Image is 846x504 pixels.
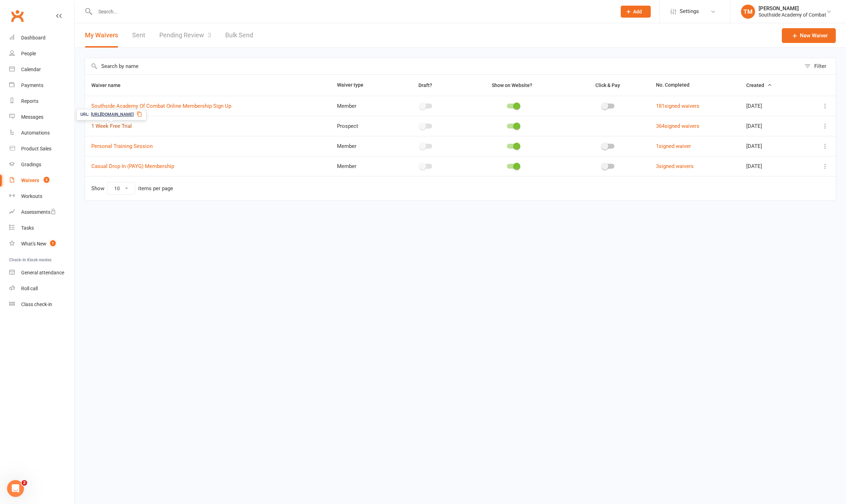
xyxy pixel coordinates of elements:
[22,480,27,486] span: 2
[91,82,128,88] span: Waiver name
[21,270,64,275] div: General attendance
[412,81,440,89] button: Draft?
[8,7,26,25] a: Clubworx
[9,109,74,125] a: Messages
[21,82,43,88] div: Payments
[740,116,802,136] td: [DATE]
[589,81,628,89] button: Click & Pay
[801,58,836,74] button: Filter
[9,30,74,46] a: Dashboard
[159,23,211,48] a: Pending Review3
[746,81,772,89] button: Created
[9,77,74,93] a: Payments
[9,173,74,188] a: Waivers 3
[740,96,802,116] td: [DATE]
[21,178,39,183] div: Waivers
[9,281,74,297] a: Roll call
[21,114,43,120] div: Messages
[814,62,826,70] div: Filter
[21,146,51,151] div: Product Sales
[9,265,74,281] a: General attendance kiosk mode
[595,82,620,88] span: Click & Pay
[9,141,74,157] a: Product Sales
[331,116,394,136] td: Prospect
[485,81,540,89] button: Show on Website?
[740,136,802,156] td: [DATE]
[656,143,691,149] a: 1signed waiver
[331,156,394,176] td: Member
[621,6,651,18] button: Add
[759,5,826,12] div: [PERSON_NAME]
[138,186,173,192] div: items per page
[132,23,145,48] a: Sent
[741,5,755,19] div: TM
[759,12,826,18] div: Southside Academy of Combat
[331,96,394,116] td: Member
[7,480,24,497] iframe: Intercom live chat
[656,103,699,109] a: 181signed waivers
[208,31,211,39] span: 3
[93,7,612,17] input: Search...
[91,163,174,169] a: Casual Drop In (PAYG) Membership
[746,82,772,88] span: Created
[9,62,74,77] a: Calendar
[9,204,74,220] a: Assessments
[9,157,74,173] a: Gradings
[492,82,532,88] span: Show on Website?
[9,236,74,252] a: What's New1
[680,4,699,19] span: Settings
[21,225,34,231] div: Tasks
[21,301,52,307] div: Class check-in
[21,130,50,136] div: Automations
[21,98,38,104] div: Reports
[85,58,801,74] input: Search by name
[21,51,36,56] div: People
[21,193,42,199] div: Workouts
[91,103,231,109] a: Southside Academy Of Combat Online Membership Sign Up
[44,177,49,183] span: 3
[9,93,74,109] a: Reports
[9,297,74,312] a: Class kiosk mode
[21,209,56,215] div: Assessments
[80,111,89,118] span: URL:
[91,123,132,129] a: 1 Week Free Trial
[740,156,802,176] td: [DATE]
[21,67,41,72] div: Calendar
[9,188,74,204] a: Workouts
[656,123,699,129] a: 364signed waivers
[85,23,118,48] button: My Waivers
[656,163,694,169] a: 3signed waivers
[21,286,38,291] div: Roll call
[21,162,41,167] div: Gradings
[50,240,56,246] span: 1
[225,23,253,48] a: Bulk Send
[9,46,74,62] a: People
[633,9,642,14] span: Add
[418,82,432,88] span: Draft?
[782,28,836,43] a: New Waiver
[9,125,74,141] a: Automations
[331,136,394,156] td: Member
[91,143,153,149] a: Personal Training Session
[91,81,128,89] button: Waiver name
[650,75,740,96] th: No. Completed
[21,241,47,247] div: What's New
[331,75,394,96] th: Waiver type
[21,35,45,41] div: Dashboard
[91,111,134,118] span: [URL][DOMAIN_NAME]
[91,182,173,195] div: Show
[9,220,74,236] a: Tasks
